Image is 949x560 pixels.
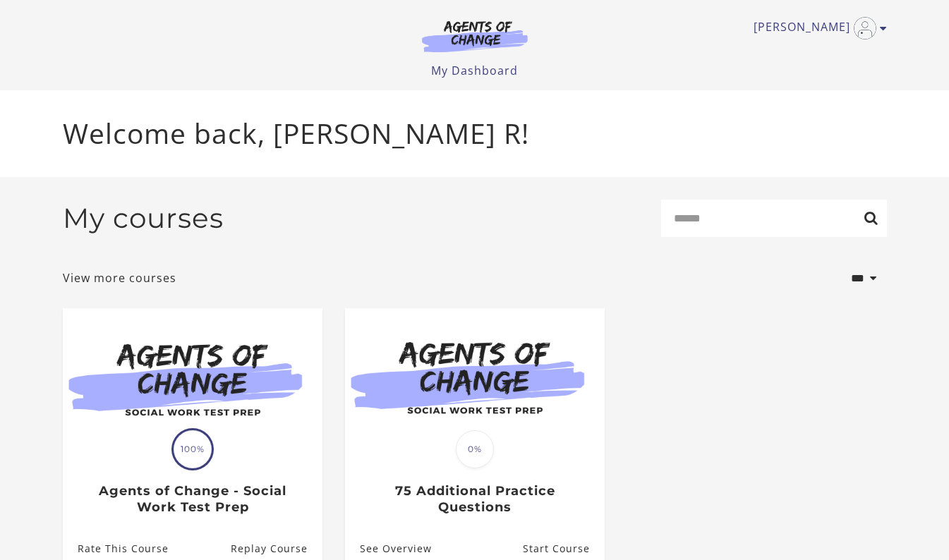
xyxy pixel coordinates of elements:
span: 0% [456,430,494,468]
p: Welcome back, [PERSON_NAME] R! [63,113,887,154]
h3: Agents of Change - Social Work Test Prep [78,483,307,515]
span: 100% [174,430,212,468]
a: My Dashboard [431,63,518,78]
h3: 75 Additional Practice Questions [360,483,589,515]
a: Toggle menu [754,17,880,39]
a: View more courses [63,269,176,286]
h2: My courses [63,202,224,235]
img: Agents of Change Logo [407,20,543,52]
